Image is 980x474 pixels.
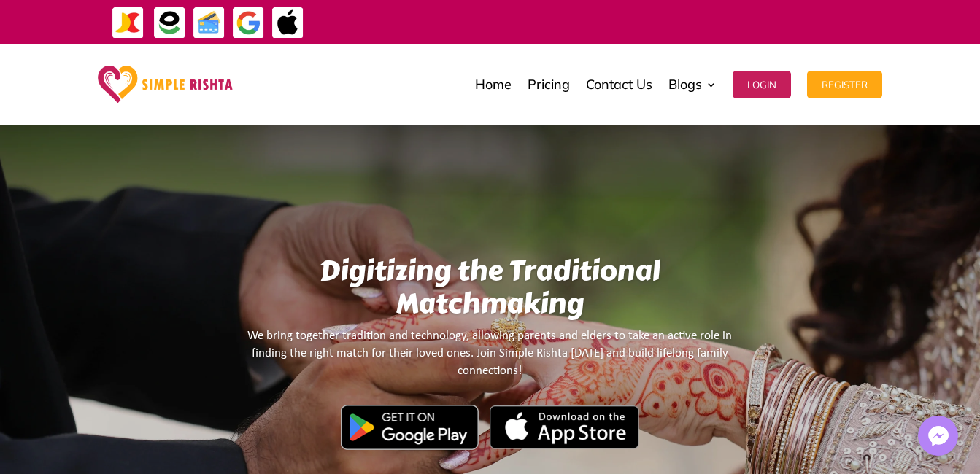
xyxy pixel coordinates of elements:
a: Contact Us [586,48,652,121]
button: Register [807,71,882,98]
: We bring together tradition and technology, allowing parents and elders to take an active role in... [247,327,733,456]
a: Blogs [668,48,717,121]
a: Register [807,48,882,121]
a: Login [733,48,791,121]
a: Pricing [528,48,570,121]
img: Google Play [341,405,479,450]
img: GooglePay-icon [232,7,265,39]
img: Credit Cards [193,7,225,39]
button: Login [733,71,791,98]
img: ApplePay-icon [271,7,304,39]
h1: Digitizing the Traditional Matchmaking [247,255,733,327]
img: Messenger [924,421,953,451]
img: EasyPaisa-icon [153,7,186,39]
img: JazzCash-icon [112,7,144,39]
a: Home [475,48,512,121]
